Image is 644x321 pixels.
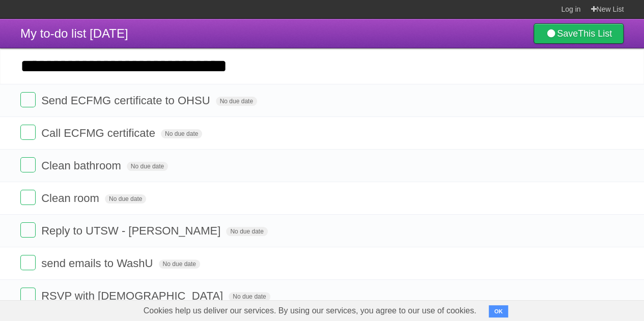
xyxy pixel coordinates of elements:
[41,127,158,139] span: Call ECFMG certificate
[41,159,124,172] span: Clean bathroom
[20,157,36,172] label: Done
[161,129,202,138] span: No due date
[41,257,155,270] span: send emails to WashU
[20,222,36,238] label: Done
[159,259,200,269] span: No due date
[20,26,128,40] span: My to-do list [DATE]
[20,125,36,140] label: Done
[20,92,36,107] label: Done
[41,192,102,205] span: Clean room
[133,301,487,321] span: Cookies help us deliver our services. By using our services, you agree to our use of cookies.
[20,287,36,303] label: Done
[489,305,509,317] button: OK
[216,97,257,106] span: No due date
[226,227,267,236] span: No due date
[534,23,624,44] a: SaveThis List
[229,292,270,301] span: No due date
[20,190,36,205] label: Done
[105,194,146,203] span: No due date
[41,224,223,237] span: Reply to UTSW - [PERSON_NAME]
[127,162,168,171] span: No due date
[578,28,612,39] b: This List
[41,94,212,107] span: Send ECFMG certificate to OHSU
[20,255,36,270] label: Done
[41,289,226,302] span: RSVP with [DEMOGRAPHIC_DATA]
